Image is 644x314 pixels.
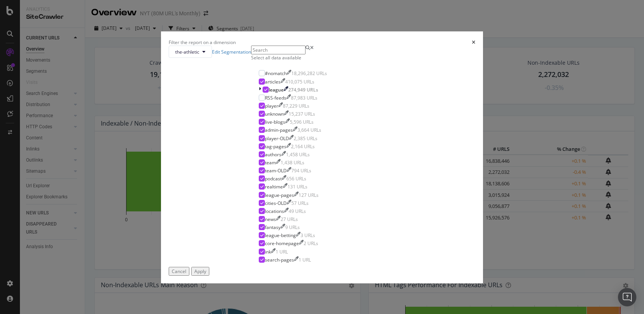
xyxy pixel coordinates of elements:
[289,208,306,214] div: 49 URLs
[265,257,294,263] div: search-pages
[265,95,286,101] div: RSS-feeds
[161,31,483,283] div: modal
[265,167,287,174] div: team-OLD
[169,39,236,46] div: Filter the report on a dimension
[283,103,309,109] div: 87,229 URLs
[265,78,281,85] div: articles
[265,232,296,239] div: league-betting
[265,135,289,142] div: player-OLD
[265,200,287,206] div: cities-OLD
[212,49,251,55] a: Edit Segmentation
[265,151,281,158] div: authors
[286,175,306,182] div: 656 URLs
[265,143,286,150] div: tag-pages
[265,103,278,109] div: player
[294,135,317,142] div: 2,385 URLs
[265,224,281,231] div: fantasy
[169,267,189,276] button: Cancel
[472,39,475,46] div: times
[290,119,314,125] div: 5,596 URLs
[265,183,283,190] div: realtime
[281,216,298,222] div: 27 URLs
[172,268,186,275] div: Cancel
[265,192,294,198] div: league-pages
[618,288,636,306] div: Open Intercom Messenger
[301,232,315,239] div: 3 URLs
[299,257,311,263] div: 1 URL
[297,127,321,133] div: 3,664 URLs
[265,70,287,77] div: #nomatch
[265,111,284,117] div: unknown
[265,175,282,182] div: podcast
[288,87,318,93] div: 274,949 URLs
[265,159,276,166] div: team
[169,46,212,58] button: the-athletic
[265,119,285,125] div: live-blogs
[251,54,335,61] div: Select all data available
[194,268,206,275] div: Apply
[289,111,315,117] div: 15,237 URLs
[251,46,306,54] input: Search
[287,183,307,190] div: 131 URLs
[286,151,310,158] div: 1,458 URLs
[291,167,311,174] div: 794 URLs
[304,240,318,247] div: 2 URLs
[285,224,300,231] div: 9 URLs
[291,143,315,150] div: 2,164 URLs
[276,249,288,255] div: 1 URL
[191,267,209,276] button: Apply
[265,240,299,247] div: core-homepage
[265,208,284,214] div: locations
[265,127,293,133] div: admin-pages
[175,49,199,55] span: the-athletic
[265,216,276,222] div: news
[265,249,271,255] div: ink
[299,192,319,198] div: 127 URLs
[281,159,304,166] div: 1,438 URLs
[291,200,309,206] div: 57 URLs
[269,87,284,93] div: league
[291,70,327,77] div: 18,296,282 URLs
[291,95,317,101] div: 87,983 URLs
[285,78,314,85] div: 410,075 URLs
